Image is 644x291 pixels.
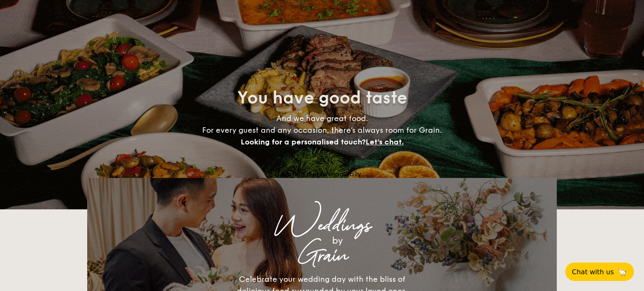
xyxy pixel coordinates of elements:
div: Loading menus magically... [87,170,557,178]
button: Chat with us🦙 [565,263,634,281]
span: 🦙 [617,267,627,277]
div: Grain [161,248,483,263]
span: Let's chat. [366,137,404,147]
div: Weddings [161,218,483,233]
span: Chat with us [572,268,614,276]
div: by [192,233,483,248]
